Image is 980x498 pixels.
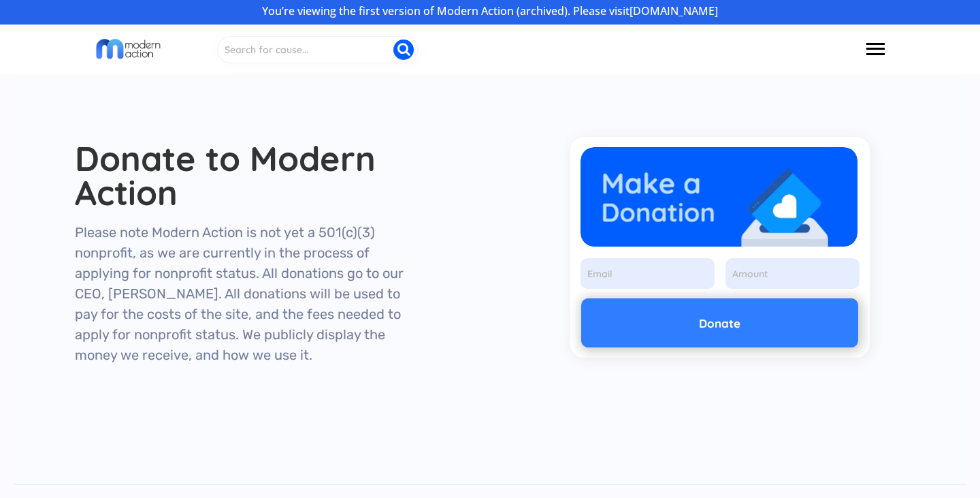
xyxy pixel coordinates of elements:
[581,298,858,347] button: Donate
[75,142,412,210] div: Donate to Modern Action
[581,258,715,289] input: Email
[75,222,412,365] div: Please note Modern Action is not yet a 501(c)(3) nonprofit, as we are currently in the process of...
[725,258,860,289] input: Amount
[95,37,161,61] img: Modern Action
[630,3,718,18] a: [DOMAIN_NAME]
[26,5,953,16] div: You’re viewing the first version of Modern Action (archived). Please visit
[217,36,418,63] input: Search for cause...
